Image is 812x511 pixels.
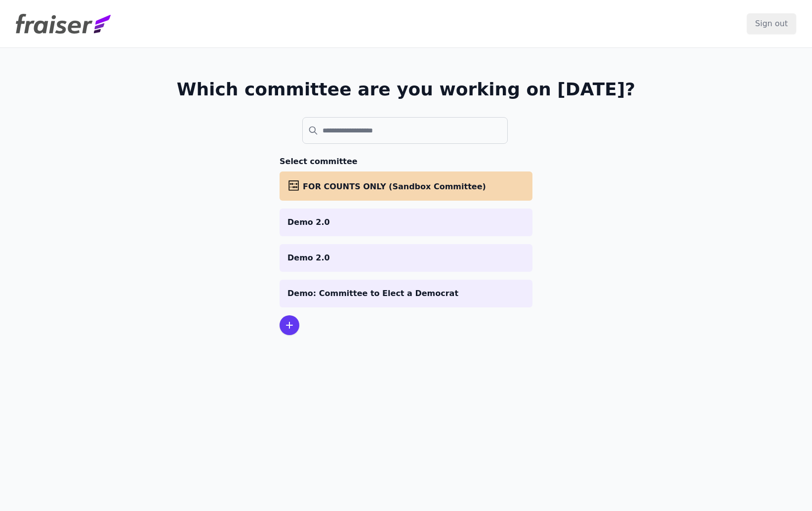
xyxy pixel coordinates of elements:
input: Sign out [747,13,796,34]
p: Demo 2.0 [287,216,525,228]
span: FOR COUNTS ONLY (Sandbox Committee) [303,182,486,191]
h3: Select committee [280,156,532,168]
p: Demo: Committee to Elect a Democrat [287,288,525,299]
h1: Which committee are you working on [DATE]? [177,80,636,99]
a: Demo 2.0 [280,244,532,272]
a: Demo 2.0 [280,209,532,236]
img: Fraiser Logo [16,14,111,34]
p: Demo 2.0 [287,252,525,264]
a: FOR COUNTS ONLY (Sandbox Committee) [280,171,532,201]
a: Demo: Committee to Elect a Democrat [280,280,532,307]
